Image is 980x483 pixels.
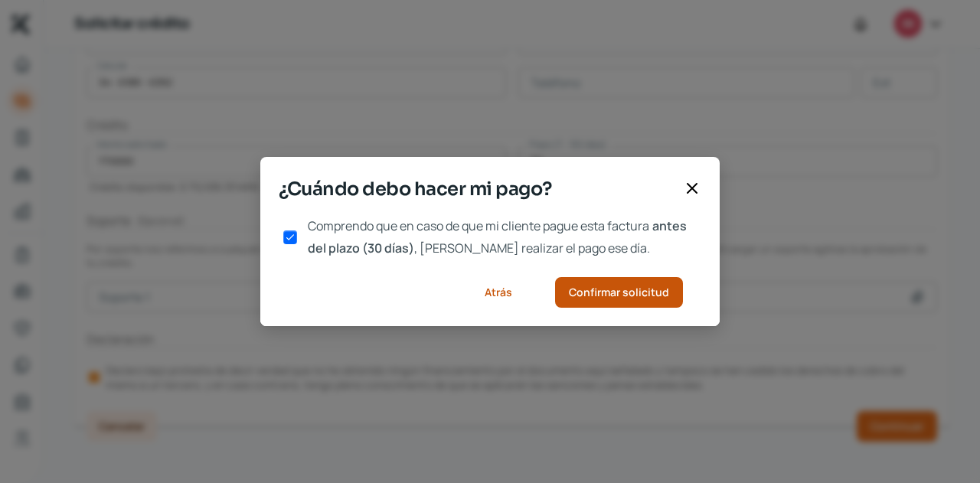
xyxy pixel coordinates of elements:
span: Confirmar solicitud [569,287,669,298]
span: antes del plazo (30 días) [308,217,687,256]
button: Atrás [465,277,531,308]
span: , [PERSON_NAME] realizar el pago ese día. [414,240,650,256]
button: Confirmar solicitud [555,277,683,308]
span: Atrás [485,287,512,298]
span: Comprendo que en caso de que mi cliente pague esta factura [308,217,649,234]
span: ¿Cuándo debo hacer mi pago? [279,175,677,203]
